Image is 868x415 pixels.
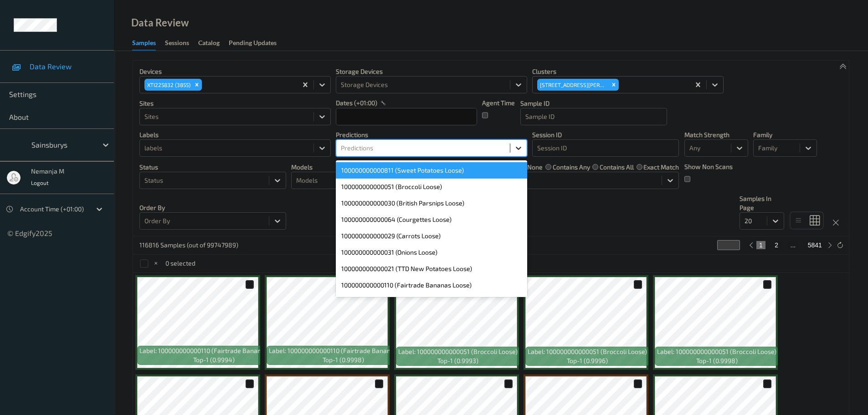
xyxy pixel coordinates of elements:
div: 100000000000031 (Onions Loose) [336,244,527,261]
a: Pending Updates [229,37,286,50]
p: Family [753,130,817,139]
label: none [527,163,543,172]
p: Match Strength [684,130,748,139]
div: 1E+14 (Fresh Horseradish Loose) [336,293,527,310]
p: Agent Time [482,98,515,108]
label: exact match [643,163,679,172]
p: Sample ID [520,99,667,108]
a: Sessions [165,37,198,50]
p: Devices [139,67,331,76]
span: top-1 (0.9993) [437,356,478,365]
span: Label: 100000000000051 (Broccoli Loose) [657,347,776,356]
span: top-1 (0.9994) [193,355,235,364]
a: Samples [132,37,165,51]
p: labels [139,130,331,139]
span: top-1 (0.9996) [567,356,608,365]
div: [STREET_ADDRESS][PERSON_NAME] [537,79,608,91]
div: Data Review [131,18,189,27]
p: Session ID [532,130,679,139]
p: Status [139,163,286,172]
div: Remove 2258 Wakefield Marsh Way [609,79,619,91]
span: Label: 100000000000110 (Fairtrade Bananas Loose) [139,346,288,355]
p: Clusters [532,67,724,76]
p: 116816 Samples (out of 99747989) [139,241,238,250]
button: 5841 [805,241,825,249]
a: Catalog [198,37,229,50]
p: 0 selected [165,259,195,268]
p: Models [291,163,483,172]
div: Pending Updates [229,38,277,50]
label: contains all [600,163,634,172]
button: ... [788,241,799,249]
div: 100000000000051 (Broccoli Loose) [336,179,527,195]
p: Sites [139,99,331,108]
p: Samples In Page [740,194,784,212]
div: 100000000000064 (Courgettes Loose) [336,211,527,228]
p: dates (+01:00) [336,98,377,108]
div: Catalog [198,38,220,50]
div: 100000000000029 (Carrots Loose) [336,228,527,244]
div: 100000000000110 (Fairtrade Bananas Loose) [336,277,527,293]
span: top-1 (0.9998) [323,355,364,364]
button: 1 [756,241,765,249]
p: Predictions [336,130,527,139]
div: Sessions [165,38,189,50]
p: Order By [139,203,286,212]
span: Label: 100000000000110 (Fairtrade Bananas Loose) [269,346,418,355]
p: Show Non Scans [684,162,733,171]
div: Samples [132,38,156,51]
span: Label: 100000000000051 (Broccoli Loose) [528,347,647,356]
button: 2 [772,241,781,249]
div: XTI225832 (3855) [144,79,192,91]
div: Remove XTI225832 (3855) [192,79,202,91]
span: top-1 (0.9998) [696,356,738,365]
span: Label: 100000000000051 (Broccoli Loose) [398,347,518,356]
p: Storage Devices [336,67,527,76]
div: 100000000000021 (TTD New Potatoes Loose) [336,261,527,277]
div: 100000000000030 (British Parsnips Loose) [336,195,527,211]
label: contains any [553,163,590,172]
div: 100000000000811 (Sweet Potatoes Loose) [336,162,527,179]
